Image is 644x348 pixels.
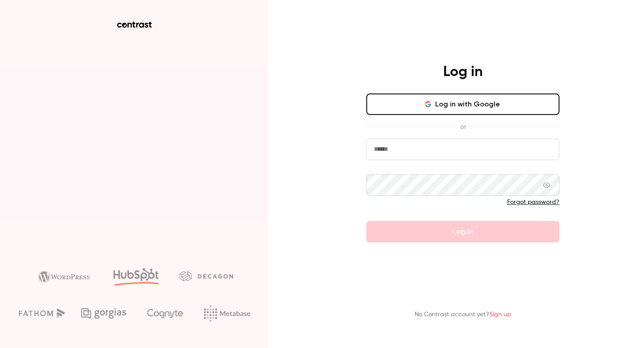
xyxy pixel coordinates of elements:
[507,199,559,205] a: Forgot password?
[179,271,233,281] img: decagon
[415,310,511,319] p: No Contrast account yet?
[366,93,559,115] button: Log in with Google
[489,311,511,318] a: Sign up
[456,122,470,132] span: or
[443,63,483,81] h4: Log in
